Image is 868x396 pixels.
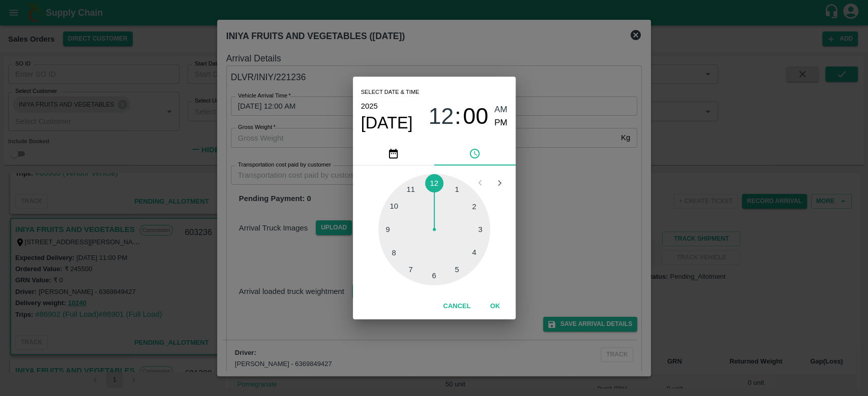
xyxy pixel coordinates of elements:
[494,116,507,130] button: PM
[428,103,454,130] button: 12
[490,173,509,192] button: Open next view
[361,85,420,100] span: Select date & time
[439,298,474,315] button: Cancel
[361,113,413,133] button: [DATE]
[455,103,461,130] span: :
[353,141,434,166] button: pick date
[434,141,516,166] button: pick time
[361,100,378,113] button: 2025
[463,103,488,130] button: 00
[479,298,512,315] button: OK
[494,103,507,117] button: AM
